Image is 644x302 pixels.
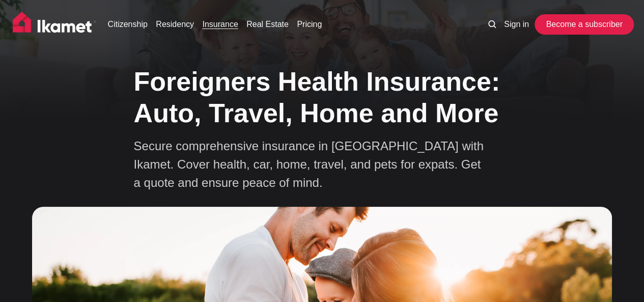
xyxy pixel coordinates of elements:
[156,18,194,31] a: Residency
[134,137,490,192] p: Secure comprehensive insurance in [GEOGRAPHIC_DATA] with Ikamet. Cover health, car, home, travel,...
[13,12,96,37] img: Ikamet home
[108,18,148,31] a: Citizenship
[202,18,238,31] a: Insurance
[246,18,289,31] a: Real Estate
[504,18,529,31] a: Sign in
[297,18,322,31] a: Pricing
[134,66,511,129] h1: Foreigners Health Insurance: Auto, Travel, Home and More
[537,14,631,35] a: Become a subscriber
